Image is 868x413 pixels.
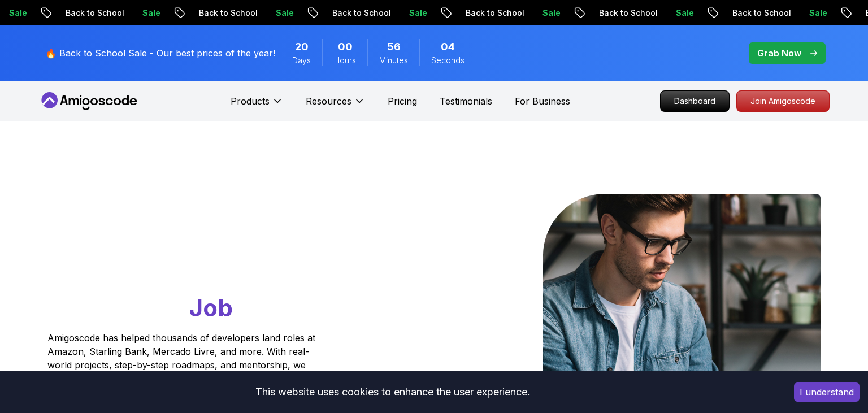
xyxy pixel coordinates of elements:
[189,293,233,322] span: Job
[757,46,801,60] p: Grab Now
[396,7,432,19] p: Sale
[440,94,492,108] a: Testimonials
[379,55,408,66] span: Minutes
[306,94,365,117] button: Resources
[262,7,298,19] p: Sale
[452,7,529,19] p: Back to School
[292,55,311,66] span: Days
[662,7,698,19] p: Sale
[338,39,353,55] span: 0 Hours
[231,94,283,117] button: Products
[231,94,270,108] p: Products
[660,90,730,112] a: Dashboard
[47,194,359,324] h1: Go From Learning to Hired: Master Java, Spring Boot & Cloud Skills That Get You the
[52,7,129,19] p: Back to School
[719,7,796,19] p: Back to School
[185,7,262,19] p: Back to School
[8,380,777,405] div: This website uses cookies to enhance the user experience.
[431,55,465,66] span: Seconds
[529,7,565,19] p: Sale
[737,91,829,111] p: Join Amigoscode
[388,94,417,108] a: Pricing
[47,331,319,385] p: Amigoscode has helped thousands of developers land roles at Amazon, Starling Bank, Mercado Livre,...
[585,7,662,19] p: Back to School
[794,382,860,402] button: Accept cookies
[319,7,396,19] p: Back to School
[295,39,309,55] span: 20 Days
[441,39,455,55] span: 4 Seconds
[515,94,570,108] a: For Business
[796,7,832,19] p: Sale
[306,94,351,108] p: Resources
[661,91,729,111] p: Dashboard
[387,39,401,55] span: 56 Minutes
[129,7,165,19] p: Sale
[45,46,275,60] p: 🔥 Back to School Sale - Our best prices of the year!
[736,90,830,112] a: Join Amigoscode
[334,55,356,66] span: Hours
